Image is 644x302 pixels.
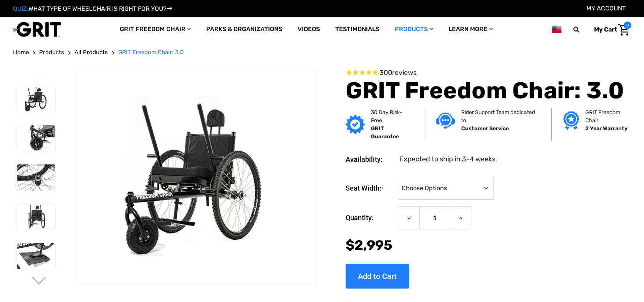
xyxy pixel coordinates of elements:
[13,5,28,12] span: QUIZ:
[17,243,56,269] img: GRIT Freedom Chair: 3.0
[74,49,108,56] span: All Products
[346,115,365,134] img: GRIT Guarantee
[461,108,540,124] p: Rider Support Team dedicated to
[118,49,184,56] span: GRIT Freedom Chair: 3.0
[441,17,500,42] a: Learn More
[17,125,56,151] img: GRIT Freedom Chair: 3.0
[13,48,29,57] a: Home
[118,48,184,57] a: GRIT Freedom Chair: 3.0
[586,5,626,12] a: Account
[31,277,47,286] button: Go to slide 2 of 3
[392,68,417,77] span: reviews
[577,22,588,38] input: Search
[461,125,509,132] strong: Customer Service
[618,24,629,36] img: Cart
[328,17,387,42] a: Testimonials
[39,49,64,56] span: Products
[17,86,56,112] img: GRIT Freedom Chair: 3.0
[13,5,172,12] a: QUIZ:WHAT TYPE OF WHEELCHAIR IS RIGHT FOR YOU?
[346,177,394,200] label: Seat Width:
[594,26,617,33] span: My Cart
[346,264,409,289] input: Add to Cart
[39,48,64,57] a: Products
[346,69,631,77] span: Rated 4.6 out of 5 stars 300 reviews
[371,125,399,140] strong: GRIT Guarantee
[563,111,579,130] img: Grit freedom
[112,17,199,42] a: GRIT Freedom Chair
[74,48,108,57] a: All Products
[31,72,47,81] button: Go to slide 3 of 3
[290,17,328,42] a: Videos
[346,237,392,253] span: $2,995
[552,25,561,34] img: us.png
[346,206,394,229] label: Quantity:
[17,204,56,230] img: GRIT Freedom Chair: 3.0
[588,22,631,38] a: Cart with 0 items
[346,77,631,105] h1: GRIT Freedom Chair: 3.0
[387,17,441,42] a: Products
[585,125,627,132] strong: 2 Year Warranty
[13,49,29,56] span: Home
[585,108,634,124] p: GRIT Freedom Chair
[371,108,412,124] p: 30 Day Risk-Free
[436,113,455,128] img: Customer service
[199,17,290,42] a: Parks & Organizations
[346,154,394,164] dt: Availability:
[17,164,56,190] img: GRIT Freedom Chair: 3.0
[74,96,316,258] img: GRIT Freedom Chair: 3.0
[624,22,631,29] span: 0
[399,154,497,164] dd: Expected to ship in 3-4 weeks.
[13,22,61,37] img: GRIT All-Terrain Wheelchair and Mobility Equipment
[379,68,417,77] span: 300 reviews
[13,48,631,57] nav: Breadcrumb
